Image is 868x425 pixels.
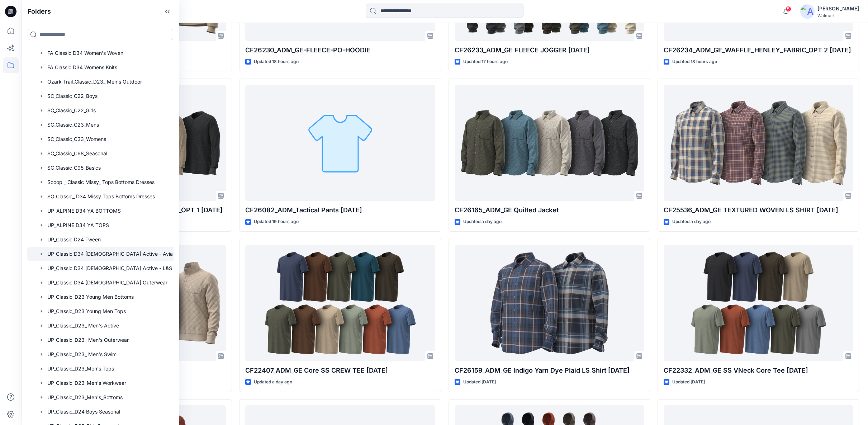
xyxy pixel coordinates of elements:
[664,245,853,361] a: CF22332_ADM_GE SS VNeck Core Tee 09OCT25
[672,58,717,66] p: Updated 18 hours ago
[455,205,644,215] p: CF26165_ADM_GE Quilted Jacket
[664,85,853,201] a: CF25536_ADM_GE TEXTURED WOVEN LS SHIRT 09OCT25
[245,85,435,201] a: CF26082_ADM_Tactical Pants 10OCT25
[800,4,815,19] img: avatar
[254,378,292,386] p: Updated a day ago
[455,45,644,55] p: CF26233_ADM_GE FLEECE JOGGER [DATE]
[245,365,435,376] p: CF22407_ADM_GE Core SS CREW TEE [DATE]
[245,45,435,55] p: CF26230_ADM_GE-FLEECE-PO-HOODIE
[786,6,791,12] span: 5
[664,205,853,215] p: CF25536_ADM_GE TEXTURED WOVEN LS SHIRT [DATE]
[455,365,644,376] p: CF26159_ADM_GE Indigo Yarn Dye Plaid LS Shirt [DATE]
[664,45,853,55] p: CF26234_ADM_GE_WAFFLE_HENLEY_FABRIC_OPT 2 [DATE]
[664,365,853,376] p: CF22332_ADM_GE SS VNeck Core Tee [DATE]
[463,218,502,226] p: Updated a day ago
[817,4,859,13] div: [PERSON_NAME]
[245,245,435,361] a: CF22407_ADM_GE Core SS CREW TEE 09OCT25
[254,218,299,226] p: Updated 19 hours ago
[463,378,496,386] p: Updated [DATE]
[672,378,705,386] p: Updated [DATE]
[817,13,859,18] div: Walmart
[463,58,508,66] p: Updated 17 hours ago
[672,218,711,226] p: Updated a day ago
[455,85,644,201] a: CF26165_ADM_GE Quilted Jacket
[455,245,644,361] a: CF26159_ADM_GE Indigo Yarn Dye Plaid LS Shirt 09OCT25
[245,205,435,215] p: CF26082_ADM_Tactical Pants [DATE]
[254,58,299,66] p: Updated 18 hours ago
